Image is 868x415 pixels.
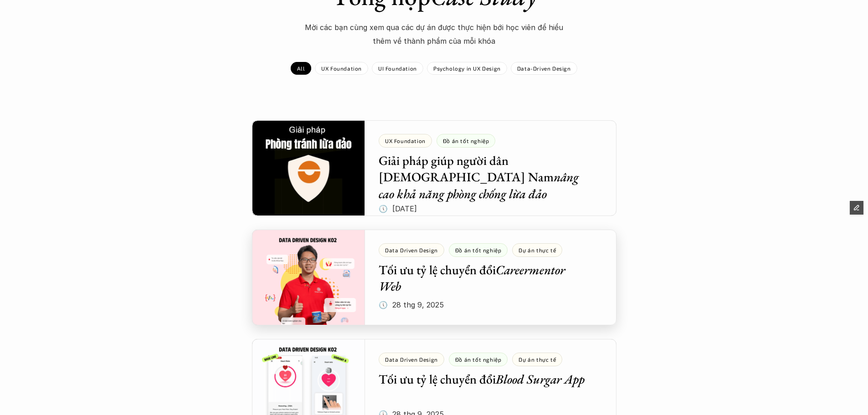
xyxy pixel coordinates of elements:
[315,62,368,75] a: UX Foundation
[321,65,362,72] p: UX Foundation
[850,201,863,215] button: Edit Framer Content
[252,230,616,325] a: Data Driven DesignĐồ án tốt nghiệpDự án thực tếTối ưu tỷ lệ chuyển đổiCareermentor Web🕔 28 thg 9,...
[297,65,305,72] p: All
[511,62,577,75] a: Data-Driven Design
[427,62,507,75] a: Psychology in UX Design
[298,20,571,48] p: Mời các bạn cùng xem qua các dự án được thực hiện bới học viên để hiểu thêm về thành phẩm của mỗi...
[252,120,616,216] a: UX FoundationĐồ án tốt nghiệpGiải pháp giúp người dân [DEMOGRAPHIC_DATA] Namnâng cao khả năng phò...
[517,65,571,72] p: Data-Driven Design
[378,65,417,72] p: UI Foundation
[372,62,423,75] a: UI Foundation
[433,65,501,72] p: Psychology in UX Design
